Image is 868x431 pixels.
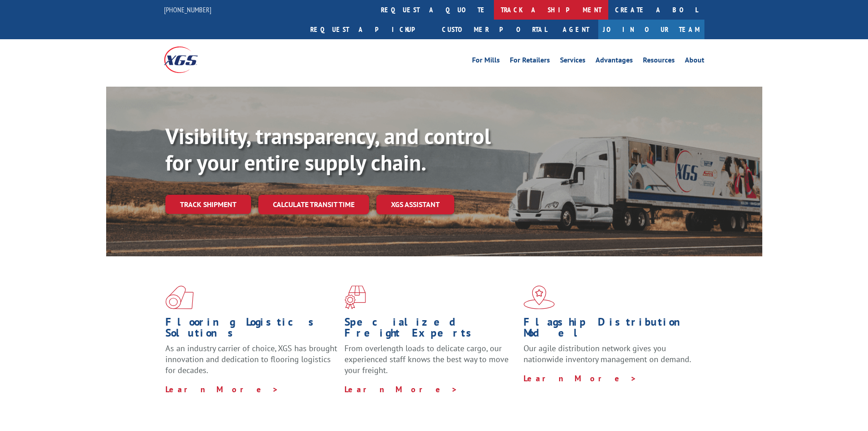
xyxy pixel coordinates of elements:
[344,317,517,343] h1: Specialized Freight Experts
[685,57,704,67] a: About
[472,57,500,67] a: For Mills
[524,373,637,384] a: Learn More >
[344,343,517,384] p: From overlength loads to delicate cargo, our experienced staff knows the best way to move your fr...
[560,57,586,67] a: Services
[344,286,366,309] img: xgs-icon-focused-on-flooring-red
[165,195,251,214] a: Track shipment
[303,20,435,39] a: Request a pickup
[258,195,369,214] a: Calculate transit time
[524,317,696,343] h1: Flagship Distribution Model
[165,286,194,309] img: xgs-icon-total-supply-chain-intelligence-red
[164,5,211,14] a: [PHONE_NUMBER]
[165,122,491,177] b: Visibility, transparency, and control for your entire supply chain.
[510,57,550,67] a: For Retailers
[344,384,458,395] a: Learn More >
[165,343,337,375] span: As an industry carrier of choice, XGS has brought innovation and dedication to flooring logistics...
[643,57,675,67] a: Resources
[165,317,338,343] h1: Flooring Logistics Solutions
[376,195,454,214] a: XGS ASSISTANT
[165,384,279,395] a: Learn More >
[598,20,704,39] a: Join Our Team
[524,286,555,309] img: xgs-icon-flagship-distribution-model-red
[524,343,691,364] span: Our agile distribution network gives you nationwide inventory management on demand.
[554,20,598,39] a: Agent
[435,20,554,39] a: Customer Portal
[596,57,633,67] a: Advantages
